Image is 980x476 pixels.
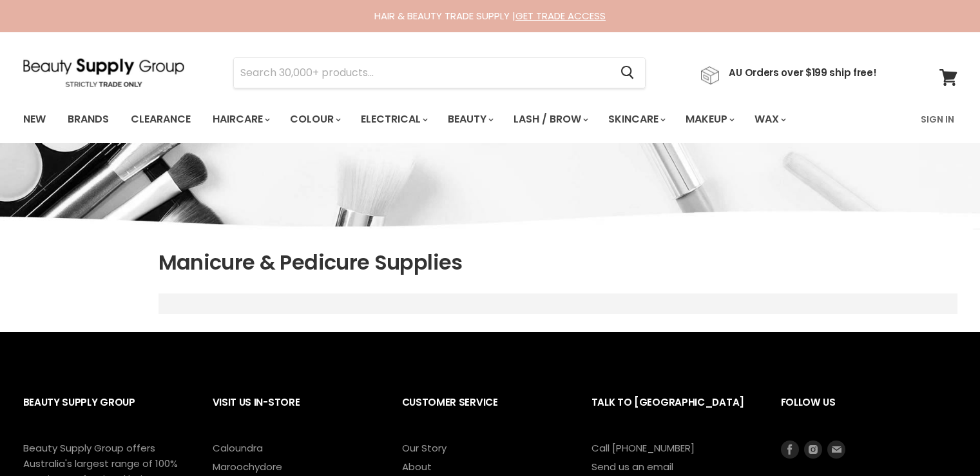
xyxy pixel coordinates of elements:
h2: Beauty Supply Group [23,386,187,440]
a: GET TRADE ACCESS [515,9,606,23]
ul: Main menu [14,101,855,138]
h2: Customer Service [402,386,566,440]
a: Our Story [402,441,447,455]
a: Sign In [913,106,962,133]
a: Brands [58,106,119,133]
a: Haircare [203,106,278,133]
h2: Visit Us In-Store [213,386,376,440]
a: Skincare [599,106,673,133]
div: HAIR & BEAUTY TRADE SUPPLY | [7,10,974,23]
input: Search [234,58,611,88]
nav: Main [7,101,974,138]
a: Lash / Brow [504,106,596,133]
a: About [402,460,432,473]
a: Beauty [438,106,501,133]
a: Colour [280,106,349,133]
h2: Talk to [GEOGRAPHIC_DATA] [591,386,755,440]
form: Product [233,57,646,88]
a: Makeup [676,106,742,133]
a: Caloundra [213,441,263,455]
a: Maroochydore [213,460,282,473]
h2: Follow us [781,386,957,440]
a: Clearance [121,106,200,133]
a: Wax [745,106,794,133]
h1: Manicure & Pedicure Supplies [159,249,957,276]
a: Call [PHONE_NUMBER] [591,441,695,455]
a: Electrical [351,106,436,133]
button: Search [611,58,645,88]
a: New [14,106,55,133]
a: Send us an email [591,460,673,473]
